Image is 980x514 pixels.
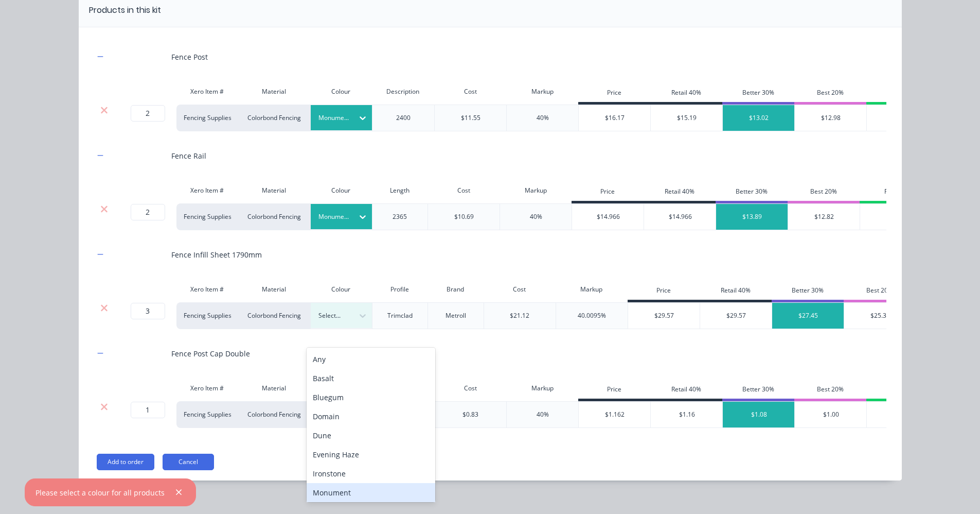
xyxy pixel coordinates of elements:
[176,302,238,329] div: Fencing Supplies
[537,113,549,123] div: 40%
[506,378,578,399] div: Markup
[310,180,372,201] div: Colour
[537,410,549,419] div: 40%
[650,381,722,401] div: Retail 40%
[427,302,484,329] div: Metroll
[866,84,938,105] div: Reseller
[307,407,435,426] div: Domain
[307,445,435,464] div: Evening Haze
[772,303,844,329] div: $27.45
[700,303,772,329] div: $29.57
[372,203,428,230] div: 2365
[372,180,428,201] div: Length
[372,279,428,300] div: Profile
[510,311,529,320] div: $21.12
[572,183,644,203] div: Price
[506,81,578,102] div: Markup
[238,378,310,399] div: Material
[723,105,795,131] div: $13.02
[651,402,723,427] div: $1.16
[171,150,206,161] div: Fence Rail
[434,81,506,102] div: Cost
[723,402,795,427] div: $1.08
[860,204,932,230] div: $12.82
[434,378,506,399] div: Cost
[97,454,154,470] button: Add to order
[578,381,650,401] div: Price
[176,203,238,230] div: Fencing Supplies
[372,105,435,131] div: 2400
[307,483,435,502] div: Monument
[307,464,435,483] div: Ironstone
[788,183,860,203] div: Best 20%
[307,388,435,407] div: Bluegum
[427,180,500,201] div: Cost
[131,204,165,220] input: ?
[176,401,238,428] div: Fencing Supplies
[795,402,867,427] div: $1.00
[794,84,866,105] div: Best 20%
[238,302,310,329] div: Colorbond Fencing
[644,204,716,230] div: $14.966
[238,105,310,131] div: Colorbond Fencing
[35,487,165,498] div: Please select a colour for all products
[651,105,723,131] div: $15.19
[530,212,542,221] div: 40%
[310,279,372,300] div: Colour
[795,105,867,131] div: $12.98
[628,282,700,302] div: Price
[578,84,650,105] div: Price
[171,52,208,62] div: Fence Post
[131,105,165,122] input: ?
[427,279,484,300] div: Brand
[700,282,772,302] div: Retail 40%
[310,81,372,102] div: Colour
[579,402,651,427] div: $1.162
[372,81,435,102] div: Description
[238,203,310,230] div: Colorbond Fencing
[238,279,310,300] div: Material
[579,105,651,131] div: $16.17
[772,282,844,302] div: Better 30%
[867,105,939,131] div: $12.98
[176,105,238,131] div: Fencing Supplies
[556,279,628,300] div: Markup
[176,378,238,399] div: Xero Item #
[163,454,214,470] button: Cancel
[650,84,722,105] div: Retail 40%
[462,410,478,419] div: $0.83
[238,180,310,201] div: Material
[89,4,161,16] div: Products in this kit
[307,426,435,445] div: Dune
[866,381,938,401] div: Reseller
[176,180,238,201] div: Xero Item #
[578,311,606,320] div: 40.0095%
[788,204,860,230] div: $12.82
[572,204,644,230] div: $14.966
[171,348,250,359] div: Fence Post Cap Double
[171,249,262,260] div: Fence Infill Sheet 1790mm
[454,212,474,221] div: $10.69
[176,279,238,300] div: Xero Item #
[644,183,716,203] div: Retail 40%
[307,350,435,369] div: Any
[307,369,435,388] div: Basalt
[500,180,572,201] div: Markup
[860,183,932,203] div: Reseller
[628,303,700,329] div: $29.57
[176,81,238,102] div: Xero Item #
[722,84,794,105] div: Better 30%
[372,302,428,329] div: Trimclad
[484,279,556,300] div: Cost
[131,303,165,319] input: ?
[844,282,916,302] div: Best 20%
[794,381,866,401] div: Best 20%
[461,113,480,123] div: $11.55
[844,303,916,329] div: $25.34
[131,402,165,418] input: ?
[716,204,788,230] div: $13.89
[238,401,310,428] div: Colorbond Fencing
[716,183,788,203] div: Better 30%
[722,381,794,401] div: Better 30%
[867,402,939,427] div: $1.00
